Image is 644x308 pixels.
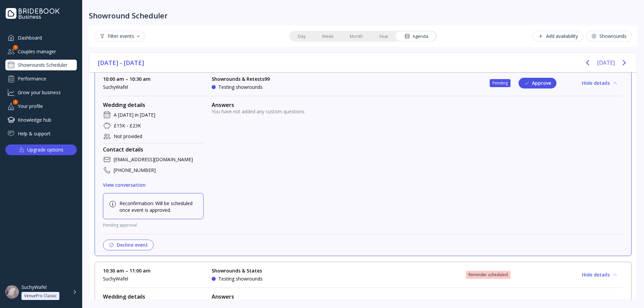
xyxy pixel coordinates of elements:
div: Couples manager [5,46,77,57]
div: 10:30 am – 11:00 am [103,267,204,274]
div: Pending approval [103,222,137,229]
div: 10:00 am – 10:30 am [103,76,204,82]
div: Agenda [405,33,428,40]
div: View conversation [103,182,146,188]
button: Upgrade options [5,144,77,155]
iframe: Chat Widget [610,276,644,308]
button: Hide details [577,78,623,88]
button: Decline event [103,240,154,250]
div: Filter events [100,34,140,39]
a: Help & support [5,128,77,139]
div: [PHONE_NUMBER] [114,167,156,174]
button: Showrounds [586,31,632,42]
span: [DATE] - [DATE] [98,58,145,68]
div: Answers [212,102,623,108]
a: Week [314,32,342,41]
div: Reminder scheduled [469,272,508,278]
div: SuchyWafel [103,84,204,90]
button: Hide details [577,269,623,280]
div: [EMAIL_ADDRESS][DOMAIN_NAME] [114,156,193,163]
div: You have not added any custom questions [212,108,623,115]
button: Next page [618,56,631,69]
a: Day [290,32,314,41]
div: Showrounds & Retests99 [212,76,270,82]
button: View conversation [103,180,146,190]
div: Showrounds [591,34,627,39]
div: Not provided [114,133,142,140]
div: Testing showrounds [218,84,263,90]
button: Previous page [581,56,594,69]
div: Showrounds & States [212,267,263,274]
a: Your profile1 [5,101,77,112]
div: SuchyWafel [21,284,47,290]
div: A [DATE] in [DATE] [114,112,155,118]
button: [DATE] [597,57,615,69]
div: Add availability [538,34,578,39]
div: 1 [13,45,18,50]
div: Upgrade options [27,145,63,155]
div: Reconfirmation: Will be scheduled once event is approved. [109,200,198,213]
a: Knowledge hub [5,114,77,125]
div: Your profile [5,101,77,112]
a: Performance [5,73,77,84]
button: Add availability [533,31,583,42]
div: £15K - £23K [114,122,141,129]
button: Filter events [94,31,145,42]
div: Contact details [103,146,204,153]
div: Pending [492,80,508,86]
div: Answers [212,293,623,300]
button: [DATE] - [DATE] [95,58,148,68]
a: Grow your business [5,87,77,98]
div: Showround Scheduler [89,11,168,20]
div: VenuePro Classic [24,293,57,299]
div: Testing showrounds [218,275,263,282]
img: dpr=1,fit=cover,g=face,w=48,h=48 [5,285,19,299]
div: Wedding details [103,293,204,300]
a: Couples manager1 [5,46,77,57]
a: Year [371,32,396,41]
div: SuchyWafel [103,275,204,282]
a: Dashboard [5,32,77,43]
a: Month [342,32,371,41]
button: Approve [519,78,556,88]
a: Showrounds Scheduler [5,60,77,70]
div: Wedding details [103,102,204,108]
div: 1 [13,100,18,105]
